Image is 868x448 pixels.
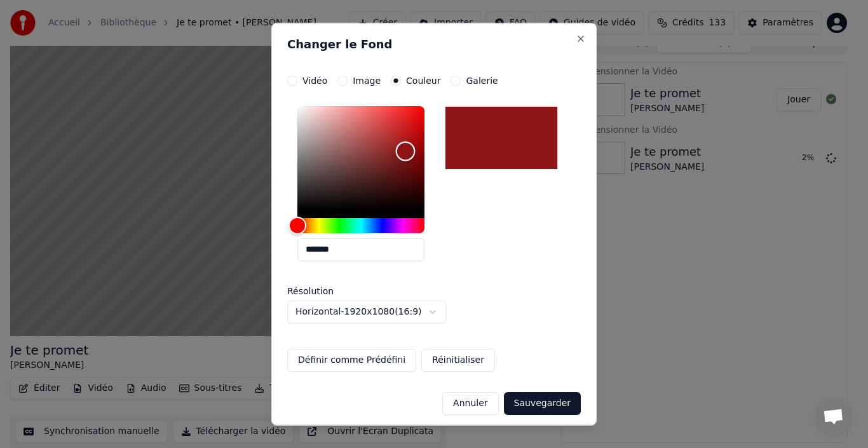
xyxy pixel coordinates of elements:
button: Annuler [442,391,498,414]
label: Vidéo [302,76,327,85]
div: Color [297,105,424,210]
div: Hue [297,217,424,233]
label: Couleur [406,76,440,85]
h2: Changer le Fond [287,38,581,50]
button: Sauvegarder [504,391,581,414]
label: Résolution [287,286,414,295]
label: Galerie [466,76,498,85]
button: Définir comme Prédéfini [287,348,416,371]
button: Réinitialiser [421,348,495,371]
label: Image [353,76,381,85]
